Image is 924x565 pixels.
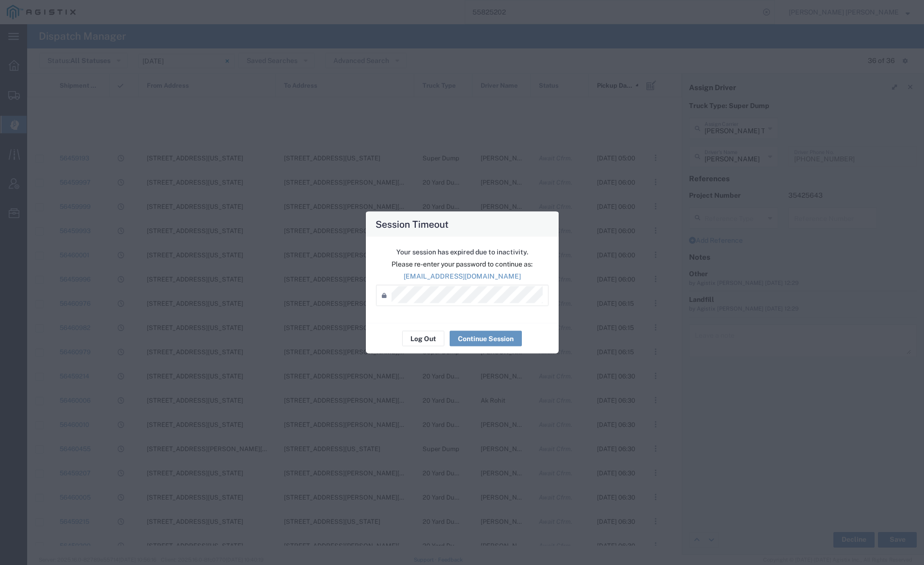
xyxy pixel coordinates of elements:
[450,331,522,346] button: Continue Session
[376,259,548,269] p: Please re-enter your password to continue as:
[376,271,548,282] p: [EMAIL_ADDRESS][DOMAIN_NAME]
[376,247,548,257] p: Your session has expired due to inactivity.
[402,331,444,346] button: Log Out
[376,217,449,231] h4: Session Timeout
